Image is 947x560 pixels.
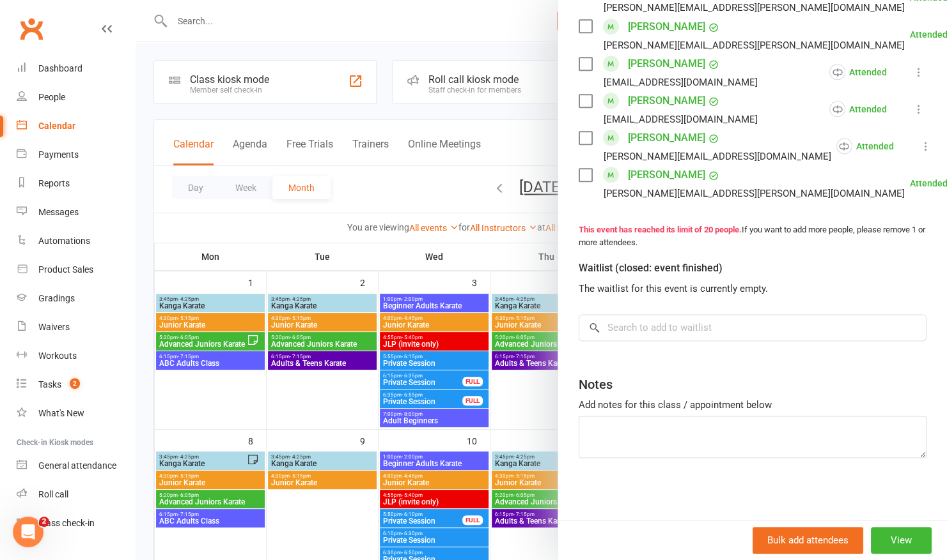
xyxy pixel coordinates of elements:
a: Waivers [17,313,135,342]
button: View [871,527,932,554]
a: [PERSON_NAME] [628,17,705,37]
a: Class kiosk mode [17,509,135,538]
div: Attended [829,101,887,117]
a: Product Sales [17,255,135,284]
div: Dashboard [38,63,82,73]
div: What's New [38,408,84,418]
a: What's New [17,399,135,428]
a: Payments [17,140,135,169]
a: People [17,83,135,112]
a: [PERSON_NAME] [628,165,705,185]
div: [PERSON_NAME][EMAIL_ADDRESS][DOMAIN_NAME] [604,148,831,165]
span: 2 [70,378,80,389]
span: (closed: event finished) [615,262,723,274]
a: Messages [17,198,135,227]
div: Waivers [38,322,70,332]
a: Calendar [17,112,135,140]
a: Automations [17,227,135,255]
div: General attendance [38,460,116,471]
div: Class check-in [38,518,95,528]
div: The waitlist for this event is currently empty. [579,281,927,296]
div: Attended [836,138,894,154]
div: Add notes for this class / appointment below [579,397,927,412]
a: [PERSON_NAME] [628,54,705,74]
a: Tasks 2 [17,370,135,399]
iframe: Intercom live chat [13,517,43,547]
a: Roll call [17,480,135,509]
div: Roll call [38,489,68,499]
div: [PERSON_NAME][EMAIL_ADDRESS][PERSON_NAME][DOMAIN_NAME] [604,37,905,54]
a: General attendance kiosk mode [17,451,135,480]
a: Workouts [17,342,135,370]
a: Clubworx [15,13,47,45]
div: Workouts [38,351,77,361]
div: People [38,92,65,102]
div: Reports [38,178,70,188]
div: Gradings [38,293,75,303]
div: [EMAIL_ADDRESS][DOMAIN_NAME] [604,74,758,91]
div: Product Sales [38,264,93,275]
div: [EMAIL_ADDRESS][DOMAIN_NAME] [604,111,758,128]
button: Bulk add attendees [753,527,863,554]
a: [PERSON_NAME] [628,128,705,148]
div: Notes [579,375,613,393]
a: [PERSON_NAME] [628,91,705,111]
strong: This event has reached its limit of 20 people. [579,225,742,234]
input: Search to add to waitlist [579,314,927,341]
a: Reports [17,169,135,198]
div: Automations [38,236,90,246]
div: Tasks [38,379,61,390]
div: Messages [38,207,79,217]
div: [PERSON_NAME][EMAIL_ADDRESS][PERSON_NAME][DOMAIN_NAME] [604,185,905,202]
div: Calendar [38,121,75,131]
div: Attended [829,64,887,80]
div: Waitlist [579,259,725,277]
span: 2 [39,517,49,527]
div: Payments [38,149,79,160]
a: Gradings [17,284,135,313]
div: If you want to add more people, please remove 1 or more attendees. [579,223,927,250]
a: Dashboard [17,54,135,83]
